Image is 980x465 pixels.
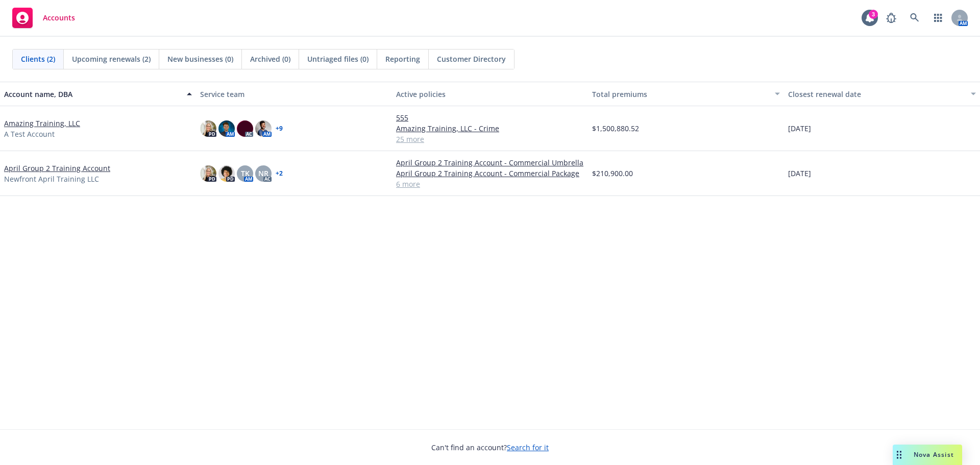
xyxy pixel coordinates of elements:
a: Amazing Training, LLC - Crime [396,123,584,134]
div: Total premiums [592,89,769,100]
div: 3 [869,10,878,19]
span: [DATE] [788,123,811,134]
div: Closest renewal date [788,89,965,100]
a: + 2 [276,170,283,177]
button: Active policies [392,82,588,106]
img: photo [255,120,272,137]
a: + 9 [276,126,283,132]
a: April Group 2 Training Account [4,163,110,174]
span: Can't find an account? [431,442,549,453]
a: 6 more [396,179,584,189]
span: A Test Account [4,129,55,139]
button: Nova Assist [893,445,962,465]
a: Search for it [507,443,549,452]
span: Accounts [43,14,75,22]
span: Nova Assist [914,450,954,459]
img: photo [200,165,216,182]
a: Amazing Training, LLC [4,118,80,129]
div: Drag to move [893,445,905,465]
button: Service team [196,82,392,106]
span: Clients (2) [21,54,55,64]
img: photo [218,165,235,182]
div: Active policies [396,89,584,100]
a: Accounts [8,4,79,32]
span: Newfront April Training LLC [4,174,99,184]
span: Untriaged files (0) [307,54,369,64]
span: Reporting [385,54,420,64]
a: 555 [396,112,584,123]
a: April Group 2 Training Account - Commercial Umbrella [396,157,584,168]
span: [DATE] [788,168,811,179]
span: Archived (0) [250,54,290,64]
button: Total premiums [588,82,784,106]
span: Customer Directory [437,54,506,64]
span: $1,500,880.52 [592,123,639,134]
div: Account name, DBA [4,89,181,100]
a: April Group 2 Training Account - Commercial Package [396,168,584,179]
img: photo [237,120,253,137]
div: Service team [200,89,388,100]
span: Upcoming renewals (2) [72,54,151,64]
img: photo [200,120,216,137]
a: 25 more [396,134,584,144]
a: Switch app [928,8,948,28]
span: NR [258,168,268,179]
button: Closest renewal date [784,82,980,106]
span: New businesses (0) [167,54,233,64]
span: $210,900.00 [592,168,633,179]
img: photo [218,120,235,137]
a: Search [904,8,925,28]
span: TK [241,168,250,179]
a: Report a Bug [881,8,901,28]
